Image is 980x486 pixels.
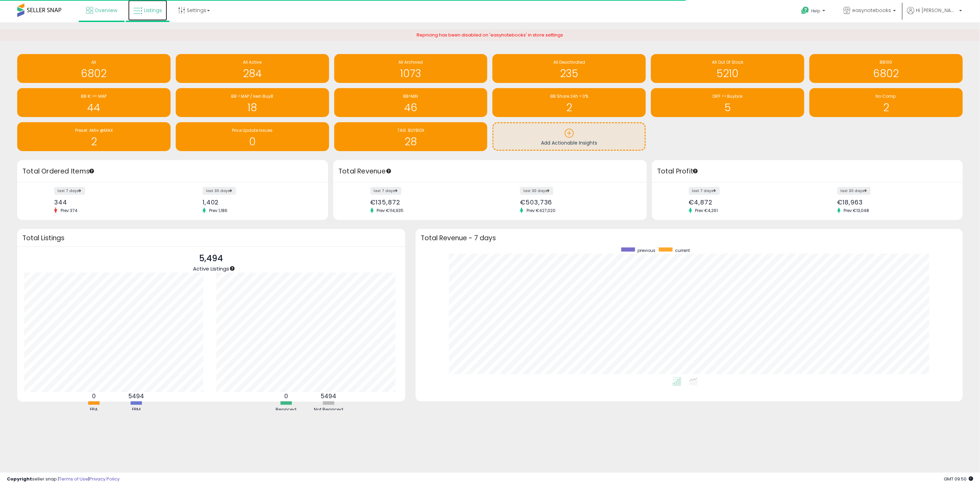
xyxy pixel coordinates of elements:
[801,6,809,15] i: Get Help
[243,59,262,65] span: All Active
[370,199,485,206] div: €135,872
[229,265,235,272] div: Tooltip anchor
[907,7,962,22] a: Hi [PERSON_NAME]
[338,102,484,113] h1: 46
[179,68,326,79] h1: 284
[334,54,488,83] a: All Archived 1073
[232,127,273,133] span: Price Update Issues
[21,136,167,147] h1: 2
[21,68,167,79] h1: 6802
[657,167,958,176] h3: Total Profit
[206,208,231,213] span: Prev: 1,186
[75,127,113,133] span: Preset: Aktiv @MAX
[374,208,407,213] span: Prev: €114,935
[637,247,655,253] span: previous
[713,93,743,99] span: DIFF <> Buybox
[689,199,802,206] div: €4,872
[203,199,316,206] div: 1,402
[651,54,804,83] a: All Out Of Stock 5210
[176,54,329,83] a: All Active 284
[81,93,106,99] span: BB € >= MAP
[916,7,957,14] span: Hi [PERSON_NAME]
[654,102,801,113] h1: 5
[520,187,553,195] label: last 30 days
[876,93,897,99] span: No Comp.
[144,7,162,14] span: Listings
[321,392,336,400] b: 5494
[115,406,157,413] div: FBM
[17,54,171,83] a: All 6802
[92,392,96,400] b: 0
[712,59,743,65] span: All Out Of Stock
[334,122,488,151] a: TAG: BUYBOX 28
[17,122,171,151] a: Preset: Aktiv @MAX 2
[17,88,171,117] a: BB € >= MAP 44
[675,247,690,253] span: current
[54,199,167,206] div: 344
[809,54,963,83] a: BB100 6802
[193,252,229,265] p: 5,494
[54,187,85,195] label: last 7 days
[689,187,720,195] label: last 7 days
[89,168,95,174] div: Tooltip anchor
[523,208,559,213] span: Prev: €427,020
[338,167,642,176] h3: Total Revenue
[22,235,400,241] h3: Total Listings
[496,68,642,79] h1: 235
[308,406,349,413] div: Not Repriced
[550,93,588,99] span: BB Share 24h > 0%
[852,7,891,14] span: easynotebooks
[338,136,484,147] h1: 28
[692,208,722,213] span: Prev: €4,261
[91,59,96,65] span: All
[492,88,646,117] a: BB Share 24h > 0% 2
[541,139,597,146] span: Add Actionable Insights
[811,8,820,14] span: Help
[417,32,563,38] span: Repricing has been disabled on 'easynotebooks' in store settings
[692,168,698,174] div: Tooltip anchor
[284,392,288,400] b: 0
[399,59,423,65] span: All Archived
[73,406,114,413] div: FBA
[404,93,418,99] span: BB>MIN
[57,208,81,213] span: Prev: 374
[179,102,326,113] h1: 18
[193,265,229,272] span: Active Listings
[21,102,167,113] h1: 44
[370,187,401,195] label: last 7 days
[334,88,488,117] a: BB>MIN 46
[809,88,963,117] a: No Comp. 2
[231,93,273,99] span: BB > MAP / kein BuyB
[179,136,326,147] h1: 0
[493,123,645,150] a: Add Actionable Insights
[553,59,585,65] span: All Deactivated
[265,406,307,413] div: Repriced
[338,68,484,79] h1: 1073
[95,7,117,14] span: Overview
[203,187,236,195] label: last 30 days
[176,88,329,117] a: BB > MAP / kein BuyB 18
[520,199,634,206] div: €503,736
[176,122,329,151] a: Price Update Issues 0
[129,392,144,400] b: 5494
[654,68,801,79] h1: 5210
[386,168,392,174] div: Tooltip anchor
[421,235,958,241] h3: Total Revenue - 7 days
[496,102,642,113] h1: 2
[651,88,804,117] a: DIFF <> Buybox 5
[492,54,646,83] a: All Deactivated 235
[837,199,951,206] div: €18,963
[22,167,323,176] h3: Total Ordered Items
[880,59,892,65] span: BB100
[397,127,424,133] span: TAG: BUYBOX
[796,1,832,22] a: Help
[840,208,873,213] span: Prev: €13,048
[837,187,871,195] label: last 30 days
[813,102,959,113] h1: 2
[813,68,959,79] h1: 6802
